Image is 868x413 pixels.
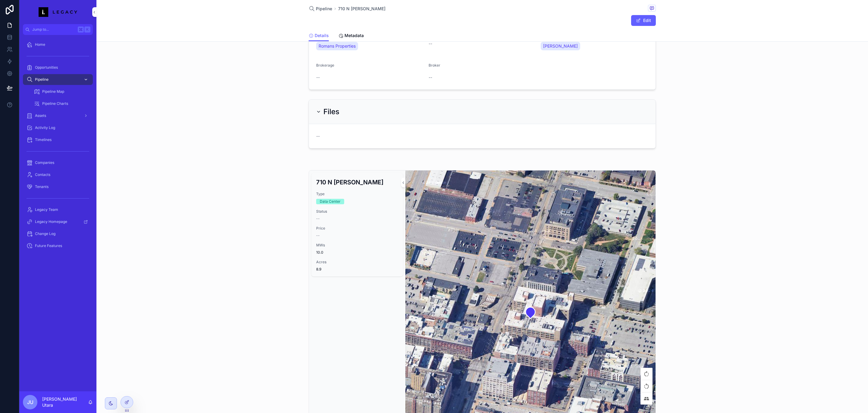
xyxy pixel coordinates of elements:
span: Pipeline Charts [42,101,68,106]
a: Assets [23,110,93,121]
h1: 710 N [PERSON_NAME] [309,16,375,25]
a: Home [23,39,93,50]
span: [PERSON_NAME] [543,43,578,49]
a: Pipeline [23,74,93,85]
span: MWs [316,243,398,248]
span: Status [316,209,398,214]
span: Companies [35,160,54,165]
a: 710 N [PERSON_NAME] [338,6,385,12]
span: Change Log [35,231,55,236]
span: K [85,27,90,32]
span: -- [316,133,320,139]
button: Edit [631,15,656,26]
a: Legacy Team [23,204,93,215]
span: Activity Log [35,125,55,130]
span: Price [316,226,398,231]
a: Opportunities [23,62,93,73]
span: Future Features [35,243,62,248]
h1: Location Map [309,158,347,167]
a: Change Log [23,228,93,239]
span: -- [316,216,320,221]
div: Data Center [320,199,341,204]
span: Legacy Team [35,207,58,212]
span: Details [315,33,329,39]
button: Rotate map clockwise [640,368,653,380]
span: -- [429,74,432,80]
span: Pipeline Map [42,89,64,94]
span: Brokerage [316,63,334,67]
a: Pipeline Map [30,86,93,97]
span: Assets [35,113,46,118]
span: Home [35,42,45,47]
strong: Powered by VolterraIQ [818,406,864,410]
a: 710 N [PERSON_NAME]TypeData CenterStatus--Price--MWs10.0Acres8.9 [311,173,403,277]
span: Timelines [35,137,52,142]
a: Timelines [23,134,93,145]
img: App logo [39,7,77,17]
span: Legacy Homepage [35,219,67,224]
a: Future Features [23,240,93,251]
a: Companies [23,157,93,168]
span: JU [27,399,33,406]
span: 10.0 [316,250,398,255]
h2: Files [323,107,339,117]
span: Tenants [35,184,49,189]
p: [PERSON_NAME] Utara [42,396,88,408]
span: -- [429,41,432,47]
span: Romans Properties [319,43,356,49]
a: Activity Log [23,122,93,133]
button: Tilt map [640,393,653,405]
button: Rotate map counterclockwise [640,380,653,392]
span: Broker [429,63,440,67]
span: Contacts [35,172,50,177]
button: Jump to...K [23,24,93,35]
span: Jump to... [32,27,75,32]
div: scrollable content [19,35,96,259]
a: Pipeline Charts [30,98,93,109]
a: Romans Properties [316,42,358,50]
span: Acres [316,260,398,264]
a: Legacy Homepage [23,216,93,227]
a: Tenants [23,181,93,192]
span: Metadata [344,33,364,39]
span: Pipeline [35,77,49,82]
h3: 710 N [PERSON_NAME] [316,178,398,187]
span: Opportunities [35,65,58,70]
span: 8.9 [316,267,398,272]
a: [PERSON_NAME] [541,42,580,50]
a: Contacts [23,169,93,180]
span: -- [316,74,320,80]
span: Type [316,192,398,196]
a: Metadata [338,30,364,42]
a: Pipeline [309,6,332,12]
span: -- [316,233,320,238]
a: Details [309,30,329,42]
span: Pipeline [316,6,332,12]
